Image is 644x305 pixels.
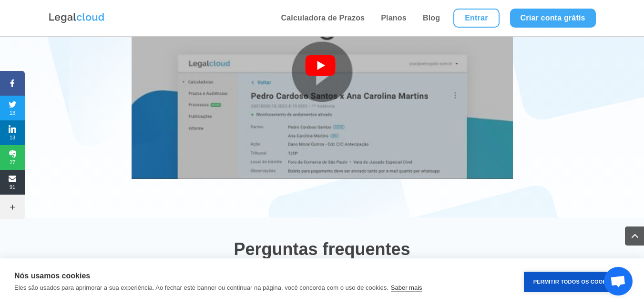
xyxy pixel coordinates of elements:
button: Permitir Todos os Cookies [524,272,625,292]
p: Eles são usados para aprimorar a sua experiência. Ao fechar este banner ou continuar na página, v... [14,284,388,291]
span: Perguntas frequentes [234,239,410,259]
strong: Nós usamos cookies [14,272,90,280]
a: Bate-papo aberto [604,267,633,295]
a: Saber mais [391,284,422,292]
a: Entrar [453,9,499,28]
img: Logo da Legalcloud [48,12,105,24]
a: Criar conta grátis [510,9,596,28]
